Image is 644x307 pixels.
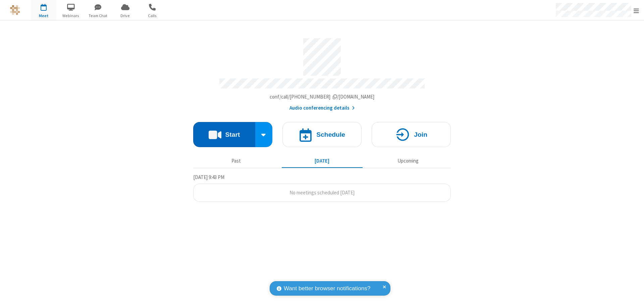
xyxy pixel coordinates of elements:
[284,284,370,293] span: Want better browser notifications?
[193,174,224,180] span: [DATE] 9:43 PM
[282,155,363,167] button: [DATE]
[196,155,277,167] button: Past
[193,33,451,112] section: Account details
[270,94,375,100] span: Copy my meeting room link
[414,131,427,138] h4: Join
[372,122,451,147] button: Join
[316,131,345,138] h4: Schedule
[193,122,255,147] button: Start
[225,131,240,138] h4: Start
[31,13,56,19] span: Meet
[10,5,20,15] img: QA Selenium DO NOT DELETE OR CHANGE
[255,122,273,147] div: Start conference options
[282,122,362,147] button: Schedule
[193,173,451,202] section: Today's Meetings
[270,93,375,101] button: Copy my meeting room linkCopy my meeting room link
[58,13,84,19] span: Webinars
[289,189,355,196] span: No meetings scheduled [DATE]
[86,13,111,19] span: Team Chat
[368,155,448,167] button: Upcoming
[113,13,138,19] span: Drive
[140,13,165,19] span: Calls
[289,104,355,112] button: Audio conferencing details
